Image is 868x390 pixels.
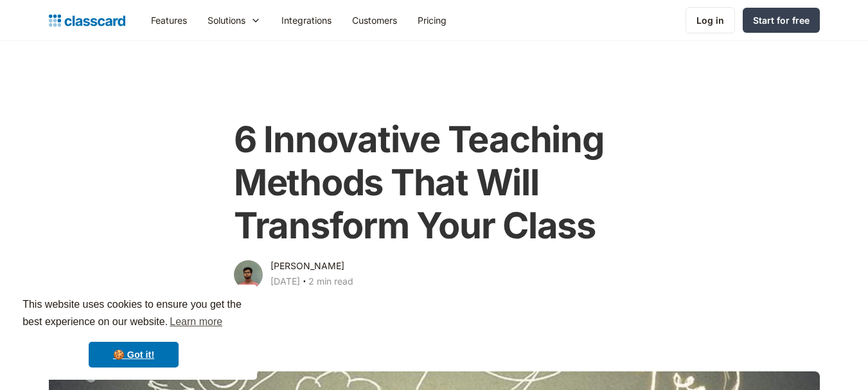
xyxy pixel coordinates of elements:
[271,6,342,35] a: Integrations
[743,8,820,33] a: Start for free
[342,6,407,35] a: Customers
[696,13,724,27] div: Log in
[407,6,457,35] a: Pricing
[197,6,271,35] div: Solutions
[141,6,197,35] a: Features
[300,274,308,292] div: ‧
[10,285,257,380] div: cookieconsent
[753,13,810,27] div: Start for free
[270,258,344,274] div: [PERSON_NAME]
[308,274,353,289] div: 2 min read
[49,12,125,30] a: home
[22,297,245,332] span: This website uses cookies to ensure you get the best experience on our website.
[89,342,179,368] a: dismiss cookie message
[270,274,300,289] div: [DATE]
[168,312,224,332] a: learn more about cookies
[234,118,634,248] h1: 6 Innovative Teaching Methods That Will Transform Your Class
[686,7,735,33] a: Log in
[208,13,245,27] div: Solutions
